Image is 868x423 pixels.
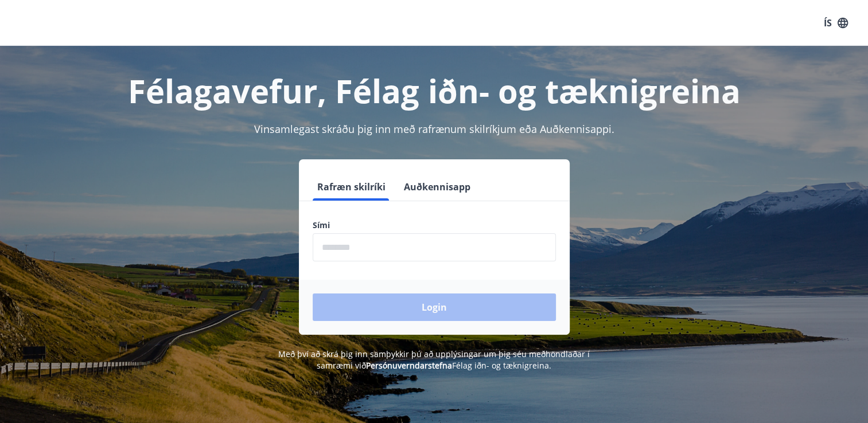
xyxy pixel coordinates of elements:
[254,122,614,136] span: Vinsamlegast skráðu þig inn með rafrænum skilríkjum eða Auðkennisappi.
[818,13,854,33] button: ÍS
[313,220,556,231] label: Sími
[278,348,590,371] span: Með því að skrá þig inn samþykkir þú að upplýsingar um þig séu meðhöndlaðar í samræmi við Félag i...
[313,173,390,201] button: Rafræn skilríki
[35,69,834,112] h1: Félagavefur, Félag iðn- og tæknigreina
[366,360,452,371] a: Persónuverndarstefna
[399,173,475,201] button: Auðkennisapp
